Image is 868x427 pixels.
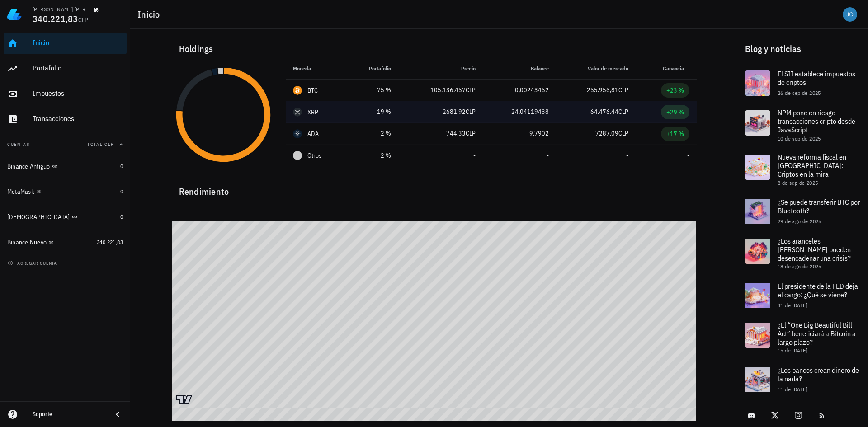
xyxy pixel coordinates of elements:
span: 15 de [DATE] [778,347,807,354]
img: LedgiFi [7,7,22,22]
div: Impuestos [33,89,123,98]
span: 8 de sep de 2025 [778,179,818,186]
button: CuentasTotal CLP [4,134,127,155]
span: CLP [466,129,476,137]
span: 26 de sep de 2025 [778,89,821,96]
th: Valor de mercado [556,58,636,80]
a: Transacciones [4,108,127,130]
span: 11 de [DATE] [778,386,807,393]
div: Portafolio [33,64,123,72]
div: 24,04119438 [490,107,549,117]
span: ¿Se puede transferir BTC por Bluetooth? [778,197,860,215]
div: 0,00243452 [490,85,549,95]
span: 0 [120,163,123,169]
div: 19 % [354,107,391,117]
div: BTC-icon [293,86,302,95]
span: 18 de ago de 2025 [778,263,821,270]
span: CLP [78,16,89,24]
span: 0 [120,213,123,220]
span: - [687,151,689,160]
span: - [547,151,549,160]
a: [DEMOGRAPHIC_DATA] 0 [4,206,127,228]
div: +23 % [666,86,684,95]
div: Binance Nuevo [7,239,47,246]
button: agregar cuenta [5,258,61,267]
div: 2 % [354,151,391,160]
th: Precio [398,58,483,80]
div: +17 % [666,129,684,138]
div: 9,7902 [490,129,549,138]
th: Balance [483,58,557,80]
div: [PERSON_NAME] [PERSON_NAME] [33,6,90,13]
span: 2681,92 [443,108,466,116]
span: ¿El “One Big Beautiful Bill Act” beneficiará a Bitcoin a largo plazo? [778,320,856,347]
div: 2 % [354,129,391,138]
a: Inicio [4,33,127,54]
a: Charting by TradingView [176,395,192,404]
span: agregar cuenta [9,260,57,266]
span: Total CLP [87,141,114,147]
a: NPM pone en riesgo transacciones cripto desde JavaScript 10 de sep de 2025 [738,103,868,147]
span: CLP [618,86,628,94]
th: Portafolio [346,58,398,80]
div: XRP-icon [293,108,302,117]
span: CLP [466,108,476,116]
a: Binance Antiguo 0 [4,155,127,177]
span: 29 de ago de 2025 [778,218,821,225]
span: 64.476,44 [590,108,618,116]
div: ADA [307,129,319,138]
div: avatar [843,7,857,22]
div: Blog y noticias [738,34,868,63]
div: Inicio [33,38,123,47]
div: Binance Antiguo [7,163,50,170]
span: 340.221,83 [33,13,78,25]
span: ¿Los bancos crean dinero de la nada? [778,366,859,383]
a: ¿Se puede transferir BTC por Bluetooth? 29 de ago de 2025 [738,192,868,231]
th: Moneda [286,58,347,80]
span: CLP [466,86,476,94]
a: Binance Nuevo 340.221,83 [4,231,127,253]
a: Nueva reforma fiscal en [GEOGRAPHIC_DATA]: Criptos en la mira 8 de sep de 2025 [738,147,868,192]
div: ADA-icon [293,129,302,138]
span: 31 de [DATE] [778,302,807,309]
a: El SII establece impuestos de criptos 26 de sep de 2025 [738,63,868,103]
span: - [626,151,628,160]
div: BTC [307,86,318,95]
h1: Inicio [137,7,164,22]
div: +29 % [666,108,684,117]
span: El SII establece impuestos de criptos [778,69,855,87]
span: ¿Los aranceles [PERSON_NAME] pueden desencadenar una crisis? [778,236,851,263]
div: XRP [307,108,319,117]
span: 7287,09 [595,129,618,137]
span: 340.221,83 [97,239,123,245]
span: 10 de sep de 2025 [778,135,821,142]
div: Soporte [33,411,105,418]
a: Impuestos [4,83,127,105]
span: CLP [618,129,628,137]
span: Nueva reforma fiscal en [GEOGRAPHIC_DATA]: Criptos en la mira [778,152,846,178]
div: 75 % [354,85,391,95]
span: - [473,151,476,160]
a: ¿El “One Big Beautiful Bill Act” beneficiará a Bitcoin a largo plazo? 15 de [DATE] [738,315,868,360]
span: 105.136.457 [430,86,466,94]
span: 744,33 [446,129,466,137]
div: [DEMOGRAPHIC_DATA] [7,213,70,221]
span: NPM pone en riesgo transacciones cripto desde JavaScript [778,108,855,134]
a: Portafolio [4,58,127,80]
a: ¿Los bancos crean dinero de la nada? 11 de [DATE] [738,360,868,399]
span: CLP [618,108,628,116]
a: ¿Los aranceles [PERSON_NAME] pueden desencadenar una crisis? 18 de ago de 2025 [738,231,868,276]
span: Otros [307,151,321,160]
span: 0 [120,188,123,195]
span: El presidente de la FED deja el cargo: ¿Qué se viene? [778,282,858,299]
div: Transacciones [33,114,123,123]
div: Rendimiento [172,177,697,199]
div: MetaMask [7,188,34,196]
a: MetaMask 0 [4,181,127,202]
span: 255.956,81 [587,86,618,94]
div: Holdings [172,34,697,63]
a: El presidente de la FED deja el cargo: ¿Qué se viene? 31 de [DATE] [738,276,868,315]
span: Ganancia [663,65,689,72]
